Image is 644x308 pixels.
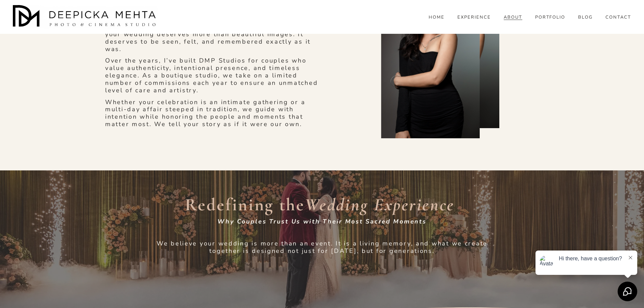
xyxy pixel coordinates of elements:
[305,194,455,215] em: Wedding Experience
[429,14,445,20] a: HOME
[105,99,322,128] p: Whether your celebration is an intimate gathering or a multi-day affair steeped in tradition, we ...
[185,194,455,215] strong: Redefining the
[145,240,499,255] p: We believe your wedding is more than an event. It is a living memory, and what we create together...
[578,15,593,20] span: BLOG
[535,14,566,20] a: PORTFOLIO
[504,14,522,20] a: ABOUT
[217,217,426,226] em: Why Couples Trust Us with Their Most Sacred Moments
[13,5,158,29] img: Austin Wedding Photographer - Deepicka Mehta Photography &amp; Cinematography
[578,14,593,20] a: folder dropdown
[457,14,491,20] a: EXPERIENCE
[105,57,322,94] p: Over the years, I’ve built DMP Studios for couples who value authenticity, intentional presence, ...
[605,14,631,20] a: CONTACT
